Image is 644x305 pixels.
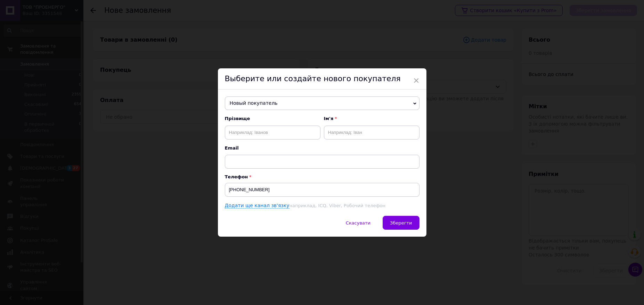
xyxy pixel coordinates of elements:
span: Зберегти [390,220,412,226]
span: Email [225,145,419,151]
span: Скасувати [346,220,370,226]
span: Новый покупатель [225,96,419,110]
button: Скасувати [339,216,378,230]
span: × [413,75,419,86]
p: Телефон [225,174,419,179]
input: +38 096 0000000 [225,183,419,197]
input: Наприклад: Іван [324,126,419,139]
div: Выберите или создайте нового покупателя [218,68,426,90]
input: Наприклад: Іванов [225,126,320,139]
button: Зберегти [383,216,419,230]
a: Додати ще канал зв'язку [225,203,290,209]
span: Прізвище [225,116,320,122]
span: Ім'я [324,116,419,122]
span: наприклад, ICQ, Viber, Робочий телефон [290,203,385,208]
